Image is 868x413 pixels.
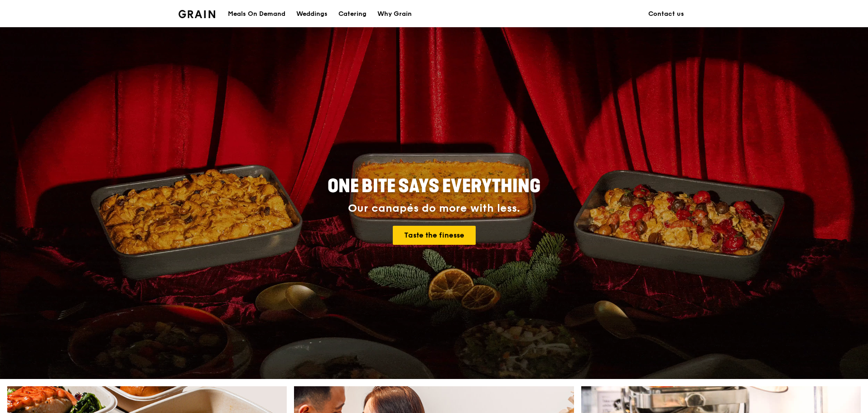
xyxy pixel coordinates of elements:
a: Weddings [291,0,333,28]
a: Why Grain [372,0,417,28]
a: Taste the finesse [393,226,476,245]
div: Why Grain [377,0,412,28]
div: Our canapés do more with less. [271,202,597,215]
div: Catering [338,0,366,28]
div: Weddings [296,0,328,28]
div: Meals On Demand [228,0,285,28]
img: Grain [178,10,215,18]
a: Contact us [643,0,690,28]
a: Catering [333,0,372,28]
span: ONE BITE SAYS EVERYTHING [328,175,540,197]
